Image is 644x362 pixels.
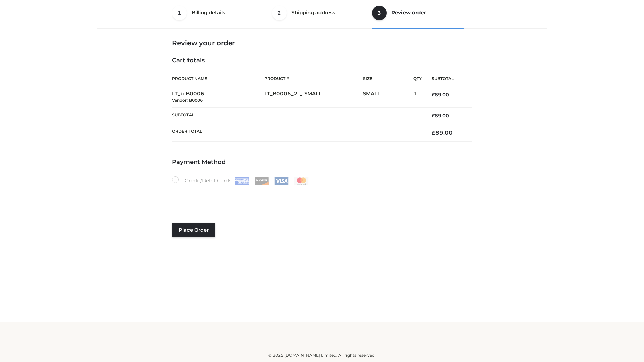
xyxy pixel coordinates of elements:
th: Product Name [172,71,264,86]
span: £ [432,113,435,119]
div: © 2025 [DOMAIN_NAME] Limited. All rights reserved. [100,352,544,359]
td: 1 [413,86,422,108]
img: Amex [235,177,249,185]
th: Qty [413,71,422,86]
bdi: 89.00 [432,129,453,136]
td: LT_B0006_2-_-SMALL [264,86,363,108]
h3: Review your order [172,39,472,47]
bdi: 89.00 [432,92,449,98]
span: £ [432,129,435,136]
img: Mastercard [294,177,309,185]
img: Visa [274,177,289,185]
td: LT_b-B0006 [172,86,264,108]
td: SMALL [363,86,413,108]
th: Size [363,71,410,86]
iframe: Secure payment input frame [171,184,471,208]
th: Subtotal [172,107,422,124]
img: Discover [255,177,269,185]
th: Order Total [172,124,422,142]
th: Product # [264,71,363,86]
span: £ [432,92,435,98]
button: Place order [172,223,215,237]
label: Credit/Debit Cards [172,176,309,185]
th: Subtotal [422,71,472,86]
h4: Payment Method [172,159,472,166]
small: Vendor: B0006 [172,98,203,103]
h4: Cart totals [172,57,472,64]
bdi: 89.00 [432,113,449,119]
